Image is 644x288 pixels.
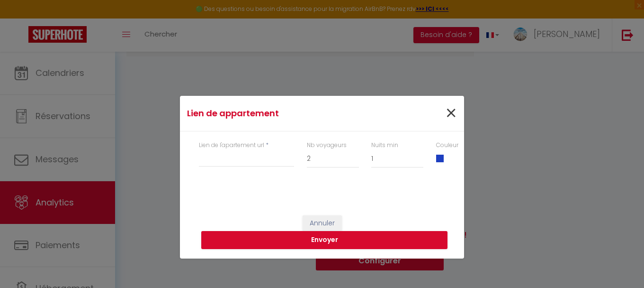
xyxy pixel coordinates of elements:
label: Nuits min [371,141,398,150]
label: Lien de l'apartement url [199,141,264,150]
label: Couleur [436,141,458,150]
span: × [445,99,457,128]
label: Nb voyageurs [307,141,347,150]
button: Envoyer [201,231,447,249]
button: Close [445,103,457,124]
h4: Lien de appartement [187,107,363,120]
button: Annuler [303,215,342,232]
